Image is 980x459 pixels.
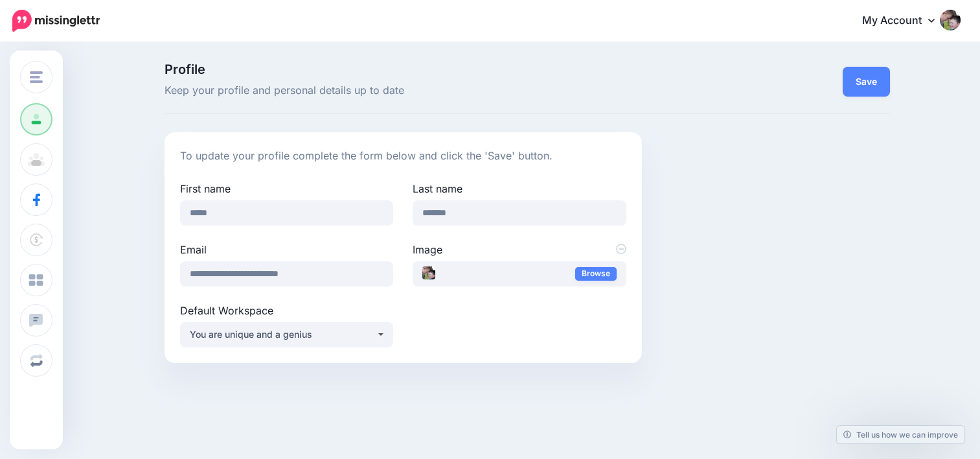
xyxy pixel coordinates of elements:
[180,181,393,196] label: First name
[165,82,642,99] span: Keep your profile and personal details up to date
[180,303,393,318] label: Default Workspace
[165,63,642,76] span: Profile
[180,242,393,257] label: Email
[849,5,961,37] a: My Account
[413,181,626,196] label: Last name
[837,426,964,443] a: Tell us how we can improve
[413,242,626,257] label: Image
[180,322,393,347] button: You are unique and a genius
[30,71,43,83] img: menu.png
[575,267,617,281] a: Browse
[180,148,626,165] p: To update your profile complete the form below and click the 'Save' button.
[422,266,435,279] img: 1_bullying_thumb.jpg
[12,10,100,32] img: Missinglettr
[190,327,376,342] div: You are unique and a genius
[843,67,890,97] button: Save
